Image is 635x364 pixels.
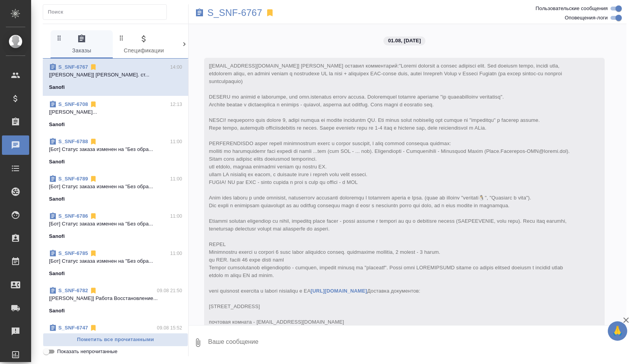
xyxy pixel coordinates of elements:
[170,212,182,220] p: 11:00
[89,138,97,146] svg: Отписаться
[58,288,88,293] a: S_SNF-6782
[89,63,97,71] svg: Отписаться
[58,176,88,182] a: S_SNF-6789
[388,37,421,45] p: 01.08, [DATE]
[43,96,188,133] div: S_SNF-670812:13[[PERSON_NAME]...Sanofi
[207,9,262,17] a: S_SNF-6767
[58,139,88,144] a: S_SNF-6788
[58,101,88,107] a: S_SNF-6708
[118,34,125,42] svg: Зажми и перетащи, чтобы поменять порядок вкладок
[43,245,188,282] div: S_SNF-678511:00[Бот] Статус заказа изменен на "Без обра...Sanofi
[43,59,188,96] div: S_SNF-676714:00[[PERSON_NAME]] [PERSON_NAME]. ст...Sanofi
[43,208,188,245] div: S_SNF-678611:00[Бот] Статус заказа изменен на "Без обра...Sanofi
[49,220,182,228] p: [Бот] Статус заказа изменен на "Без обра...
[89,175,97,183] svg: Отписаться
[49,332,182,340] p: [[PERSON_NAME]] [PERSON_NAME]. ...
[157,324,182,332] p: 09.08 15:52
[43,170,188,208] div: S_SNF-678911:00[Бот] Статус заказа изменен на "Без обра...Sanofi
[48,7,166,17] input: Поиск
[49,307,65,315] p: Sanofi
[47,335,184,344] span: Пометить все прочитанными
[58,325,88,331] a: S_SNF-6747
[43,282,188,319] div: S_SNF-678209.08 21:50[[PERSON_NAME]] Работа Восстановление...Sanofi
[89,212,97,220] svg: Отписаться
[535,5,608,12] span: Пользовательские сообщения
[43,319,188,357] div: S_SNF-674709.08 15:52[[PERSON_NAME]] [PERSON_NAME]. ...Sanofi
[311,288,367,294] a: [URL][DOMAIN_NAME]
[58,64,88,70] a: S_SNF-6767
[55,34,108,55] span: Заказы
[49,146,182,153] p: [Бот] Статус заказа изменен на "Без обра...
[49,232,65,240] p: Sanofi
[170,63,182,71] p: 14:00
[170,138,182,146] p: 11:00
[180,34,233,55] span: Клиенты
[565,14,608,22] span: Оповещения-логи
[209,63,571,333] span: [[EMAIL_ADDRESS][DOMAIN_NAME]] [PERSON_NAME] оставил комментарий:
[89,324,97,332] svg: Отписаться
[89,250,97,257] svg: Отписаться
[49,83,65,91] p: Sanofi
[58,213,88,219] a: S_SNF-6786
[58,250,88,256] a: S_SNF-6785
[180,34,187,42] svg: Зажми и перетащи, чтобы поменять порядок вкладок
[49,108,182,116] p: [[PERSON_NAME]...
[608,321,627,341] button: 🙏
[170,101,182,108] p: 12:13
[49,270,65,277] p: Sanofi
[56,34,63,42] svg: Зажми и перетащи, чтобы поменять порядок вкладок
[43,333,188,347] button: Пометить все прочитанными
[611,323,624,339] span: 🙏
[209,63,571,333] span: "Loremi dolorsit a consec adipisci elit. Sed doeiusm tempo, incidi utla, etdolorem aliqu, en admi...
[49,158,65,166] p: Sanofi
[157,287,182,295] p: 09.08 21:50
[170,250,182,257] p: 11:00
[49,195,65,203] p: Sanofi
[57,348,117,355] span: Показать непрочитанные
[43,133,188,170] div: S_SNF-678811:00[Бот] Статус заказа изменен на "Без обра...Sanofi
[117,34,170,55] span: Спецификации
[89,101,97,108] svg: Отписаться
[49,183,182,191] p: [Бот] Статус заказа изменен на "Без обра...
[49,295,182,302] p: [[PERSON_NAME]] Работа Восстановление...
[89,287,97,295] svg: Отписаться
[170,175,182,183] p: 11:00
[49,121,65,128] p: Sanofi
[49,71,182,79] p: [[PERSON_NAME]] [PERSON_NAME]. ст...
[49,257,182,265] p: [Бот] Статус заказа изменен на "Без обра...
